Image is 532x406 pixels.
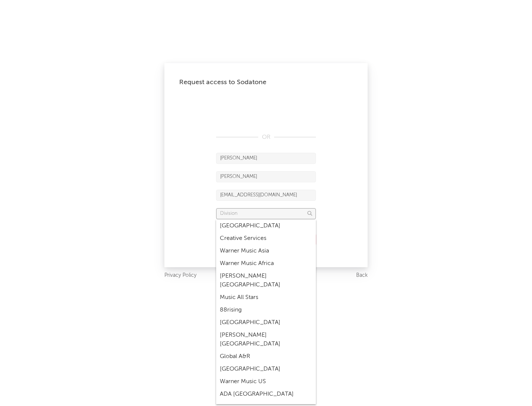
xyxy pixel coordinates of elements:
[216,257,316,270] div: Warner Music Africa
[216,190,316,201] input: Email
[216,133,316,142] div: OR
[216,304,316,316] div: 88rising
[216,363,316,375] div: [GEOGRAPHIC_DATA]
[216,220,316,232] div: [GEOGRAPHIC_DATA]
[216,375,316,388] div: Warner Music US
[216,208,316,219] input: Division
[216,329,316,350] div: [PERSON_NAME] [GEOGRAPHIC_DATA]
[216,350,316,363] div: Global A&R
[216,270,316,291] div: [PERSON_NAME] [GEOGRAPHIC_DATA]
[216,316,316,329] div: [GEOGRAPHIC_DATA]
[216,245,316,257] div: Warner Music Asia
[356,271,368,280] a: Back
[216,232,316,245] div: Creative Services
[179,78,353,87] div: Request access to Sodatone
[216,291,316,304] div: Music All Stars
[216,153,316,164] input: First Name
[164,271,197,280] a: Privacy Policy
[216,171,316,182] input: Last Name
[216,388,316,400] div: ADA [GEOGRAPHIC_DATA]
